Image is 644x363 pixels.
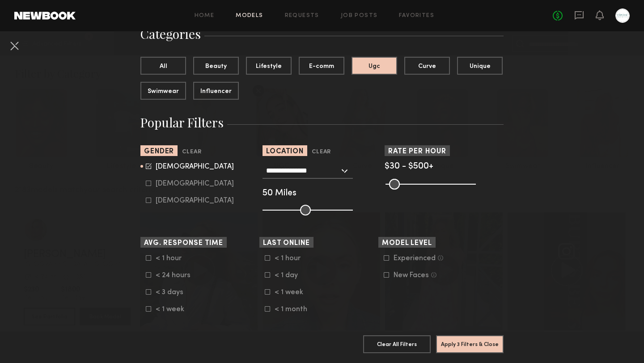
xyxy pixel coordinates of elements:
[404,57,450,75] button: Curve
[363,335,431,353] button: Clear All Filters
[285,13,319,19] a: Requests
[275,256,309,261] div: < 1 hour
[195,13,215,19] a: Home
[385,162,433,171] span: $30 - $500+
[382,240,432,247] span: Model Level
[275,290,309,295] div: < 1 week
[156,181,234,186] div: [DEMOGRAPHIC_DATA]
[312,147,331,157] button: Clear
[399,13,434,19] a: Favorites
[156,164,234,169] div: [DEMOGRAPHIC_DATA]
[457,57,503,75] button: Unique
[246,57,292,75] button: Lifestyle
[388,148,446,155] span: Rate per Hour
[263,240,310,247] span: Last Online
[394,273,429,278] div: New Faces
[140,25,504,42] h3: Categories
[394,256,436,261] div: Experienced
[156,198,234,203] div: [DEMOGRAPHIC_DATA]
[436,335,504,353] button: Apply 3 Filters & Close
[182,147,201,157] button: Clear
[266,148,304,155] span: Location
[156,307,191,312] div: < 1 week
[156,290,191,295] div: < 3 days
[299,57,344,75] button: E-comm
[193,57,239,75] button: Beauty
[7,38,21,55] common-close-button: Cancel
[156,273,191,278] div: < 24 hours
[193,82,239,100] button: Influencer
[236,13,263,19] a: Models
[144,148,174,155] span: Gender
[352,57,397,75] button: Ugc
[156,256,191,261] div: < 1 hour
[144,240,223,247] span: Avg. Response Time
[275,273,309,278] div: < 1 day
[140,114,504,131] h3: Popular Filters
[263,190,381,198] div: 50 Miles
[341,13,378,19] a: Job Posts
[275,307,309,312] div: < 1 month
[140,82,186,100] button: Swimwear
[140,57,186,75] button: All
[7,38,21,53] button: Cancel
